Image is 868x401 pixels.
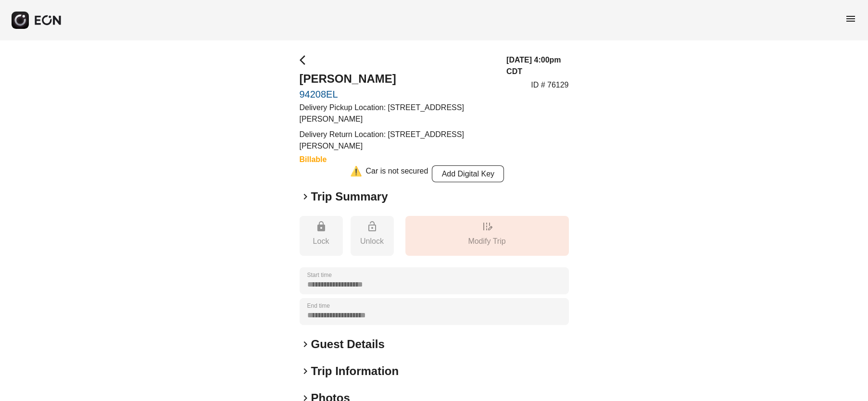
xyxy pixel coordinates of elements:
h3: [DATE] 4:00pm CDT [506,54,568,77]
span: keyboard_arrow_right [300,365,311,377]
p: ID # 76129 [531,79,568,91]
span: keyboard_arrow_right [300,191,311,202]
div: ⚠️ [350,165,362,182]
h2: Trip Summary [311,189,388,204]
h2: [PERSON_NAME] [300,71,495,87]
span: arrow_back_ios [300,54,311,66]
a: 94208EL [300,88,495,100]
h2: Guest Details [311,337,385,352]
span: keyboard_arrow_right [300,338,311,350]
p: Delivery Pickup Location: [STREET_ADDRESS][PERSON_NAME] [300,102,495,125]
h2: Trip Information [311,363,399,379]
div: Car is not secured [366,165,428,182]
h3: Billable [300,154,495,165]
span: menu [845,13,856,25]
p: Delivery Return Location: [STREET_ADDRESS][PERSON_NAME] [300,129,495,152]
button: Add Digital Key [432,165,504,182]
